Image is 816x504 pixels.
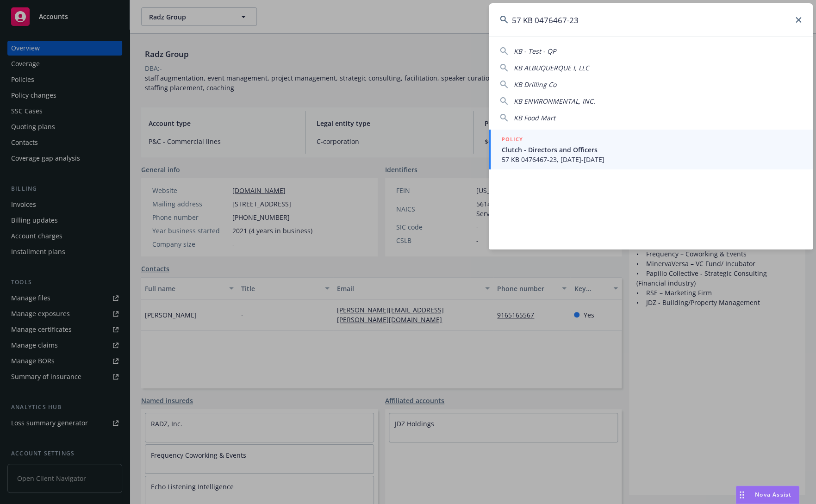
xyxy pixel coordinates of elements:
[514,80,556,89] span: KB Drilling Co
[489,130,813,169] a: POLICYClutch - Directors and Officers57 KB 0476467-23, [DATE]-[DATE]
[755,491,791,498] span: Nova Assist
[502,145,802,155] span: Clutch - Directors and Officers
[502,135,523,144] h5: POLICY
[514,63,589,72] span: KB ALBUQUERQUE I, LLC
[736,486,747,504] div: Drag to move
[514,47,556,56] span: KB - Test - QP
[502,155,802,164] span: 57 KB 0476467-23, [DATE]-[DATE]
[735,485,799,504] button: Nova Assist
[514,97,595,106] span: KB ENVIRONMENTAL, INC.
[489,3,813,37] input: Search...
[514,113,555,122] span: KB Food Mart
